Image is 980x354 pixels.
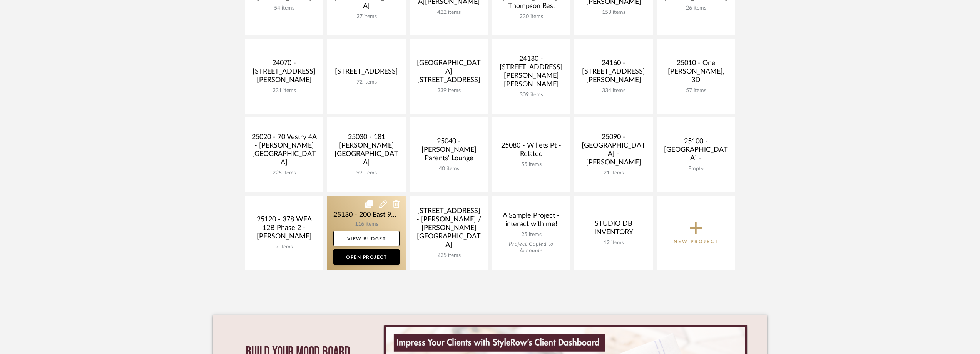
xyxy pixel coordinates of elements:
[580,170,647,176] div: 21 items
[333,231,400,246] a: View Budget
[498,241,564,254] div: Project Copied to Accounts
[416,207,482,252] div: [STREET_ADDRESS] - [PERSON_NAME] / [PERSON_NAME][GEOGRAPHIC_DATA]
[663,137,729,166] div: 25100 - [GEOGRAPHIC_DATA] -
[663,87,729,94] div: 57 items
[657,196,735,270] button: New Project
[333,133,400,170] div: 25030 - 181 [PERSON_NAME][GEOGRAPHIC_DATA]
[333,67,400,79] div: [STREET_ADDRESS]
[498,13,564,20] div: 230 items
[674,238,719,245] p: New Project
[251,59,317,87] div: 24070 - [STREET_ADDRESS][PERSON_NAME]
[416,166,482,172] div: 40 items
[498,211,564,232] div: A Sample Project - interact with me!
[580,133,647,170] div: 25090 - [GEOGRAPHIC_DATA] - [PERSON_NAME]
[416,87,482,94] div: 239 items
[580,240,647,246] div: 12 items
[251,244,317,250] div: 7 items
[251,215,317,244] div: 25120 - 378 WEA 12B Phase 2 - [PERSON_NAME]
[663,166,729,172] div: Empty
[498,232,564,238] div: 25 items
[251,170,317,176] div: 225 items
[498,55,564,92] div: 24130 - [STREET_ADDRESS][PERSON_NAME][PERSON_NAME]
[333,79,400,86] div: 72 items
[498,141,564,161] div: 25080 - Willets Pt - Related
[251,87,317,94] div: 231 items
[333,170,400,176] div: 97 items
[416,252,482,259] div: 225 items
[251,5,317,12] div: 54 items
[416,9,482,16] div: 422 items
[251,133,317,170] div: 25020 - 70 Vestry 4A - [PERSON_NAME][GEOGRAPHIC_DATA]
[663,5,729,12] div: 26 items
[580,220,647,240] div: STUDIO DB INVENTORY
[580,9,647,16] div: 153 items
[416,137,482,166] div: 25040 - [PERSON_NAME] Parents' Lounge
[333,249,400,265] a: Open Project
[580,59,647,87] div: 24160 - [STREET_ADDRESS][PERSON_NAME]
[498,92,564,98] div: 309 items
[580,87,647,94] div: 334 items
[416,59,482,87] div: [GEOGRAPHIC_DATA][STREET_ADDRESS]
[663,59,729,87] div: 25010 - One [PERSON_NAME], 3D
[333,13,400,20] div: 27 items
[498,161,564,168] div: 55 items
